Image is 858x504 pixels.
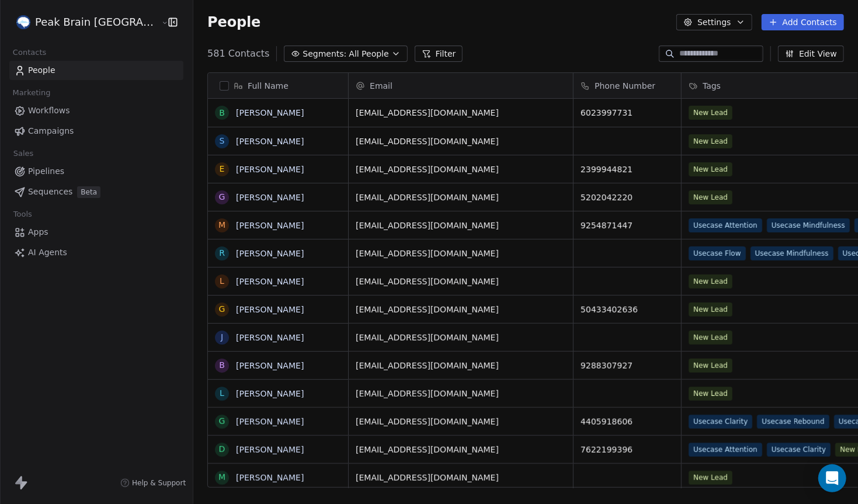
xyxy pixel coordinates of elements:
div: L [220,275,224,287]
a: [PERSON_NAME] [236,473,304,482]
div: Full Name [208,73,348,98]
span: AI Agents [28,246,67,259]
span: Sequences [28,186,72,198]
div: G [219,415,225,427]
span: Email [370,80,392,92]
span: 9254871447 [581,220,674,231]
span: Pipelines [28,165,64,178]
span: Tags [703,80,721,92]
span: Tools [8,206,37,223]
span: Usecase Clarity [767,443,831,457]
button: Peak Brain [GEOGRAPHIC_DATA] [14,12,153,32]
span: 581 Contacts [207,47,269,61]
div: grid [208,99,349,488]
a: Pipelines [9,162,183,181]
div: M [218,219,225,231]
span: New Lead [689,359,732,373]
a: [PERSON_NAME] [236,445,304,454]
div: L [220,387,224,399]
a: [PERSON_NAME] [236,221,304,230]
span: [EMAIL_ADDRESS][DOMAIN_NAME] [356,472,566,484]
div: R [219,247,225,259]
span: 6023997731 [581,107,674,119]
span: Usecase Attention [689,218,762,232]
a: [PERSON_NAME] [236,333,304,342]
div: S [220,135,225,147]
a: Campaigns [9,121,183,141]
a: [PERSON_NAME] [236,389,304,398]
a: [PERSON_NAME] [236,165,304,174]
span: Usecase Clarity [689,415,752,429]
span: Campaigns [28,125,74,137]
a: Help & Support [120,478,186,488]
span: 4405918606 [581,416,674,427]
img: Peak%20Brain%20Logo.png [16,15,30,29]
span: [EMAIL_ADDRESS][DOMAIN_NAME] [356,332,566,343]
span: New Lead [689,303,732,317]
span: Peak Brain [GEOGRAPHIC_DATA] [35,15,158,30]
div: G [219,191,225,203]
span: [EMAIL_ADDRESS][DOMAIN_NAME] [356,388,566,399]
span: Usecase Mindfulness [767,218,850,232]
span: Usecase Mindfulness [751,246,833,260]
div: Email [349,73,573,98]
span: 5202042220 [581,192,674,203]
a: AI Agents [9,243,183,262]
span: [EMAIL_ADDRESS][DOMAIN_NAME] [356,304,566,315]
span: New Lead [689,190,732,204]
span: [EMAIL_ADDRESS][DOMAIN_NAME] [356,192,566,203]
div: G [219,303,225,315]
a: [PERSON_NAME] [236,417,304,426]
span: [EMAIL_ADDRESS][DOMAIN_NAME] [356,276,566,287]
a: SequencesBeta [9,182,183,201]
span: All People [349,48,388,60]
span: Full Name [248,80,289,92]
a: Workflows [9,101,183,120]
span: New Lead [689,387,732,401]
span: [EMAIL_ADDRESS][DOMAIN_NAME] [356,360,566,371]
span: 2399944821 [581,164,674,175]
span: New Lead [689,106,732,120]
div: B [219,359,225,371]
span: Segments: [303,48,346,60]
span: New Lead [689,331,732,345]
span: [EMAIL_ADDRESS][DOMAIN_NAME] [356,416,566,427]
a: [PERSON_NAME] [236,277,304,286]
span: New Lead [689,471,732,485]
div: B [219,107,225,119]
span: [EMAIL_ADDRESS][DOMAIN_NAME] [356,248,566,259]
span: People [28,64,55,77]
span: [EMAIL_ADDRESS][DOMAIN_NAME] [356,444,566,456]
button: Add Contacts [762,14,844,30]
button: Settings [676,14,752,30]
span: Phone Number [595,80,655,92]
span: Apps [28,226,48,238]
span: Usecase Attention [689,443,762,457]
span: Workflows [28,105,70,117]
span: 7622199396 [581,444,674,456]
a: [PERSON_NAME] [236,361,304,370]
span: Usecase Rebound [758,415,829,429]
a: [PERSON_NAME] [236,193,304,202]
a: [PERSON_NAME] [236,305,304,314]
button: Edit View [778,46,844,62]
span: People [207,13,260,31]
span: [EMAIL_ADDRESS][DOMAIN_NAME] [356,164,566,175]
span: Help & Support [132,478,186,488]
div: E [220,163,225,175]
a: Apps [9,223,183,242]
span: New Lead [689,134,732,148]
span: Sales [8,145,39,162]
span: [EMAIL_ADDRESS][DOMAIN_NAME] [356,135,566,147]
a: [PERSON_NAME] [236,108,304,117]
span: Beta [77,186,100,198]
div: Open Intercom Messenger [818,464,846,492]
div: M [218,471,225,484]
a: [PERSON_NAME] [236,249,304,258]
button: Filter [415,46,463,62]
span: New Lead [689,162,732,176]
span: 9288307927 [581,360,674,371]
span: Contacts [8,44,51,61]
span: Marketing [8,84,55,102]
div: J [221,331,223,343]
